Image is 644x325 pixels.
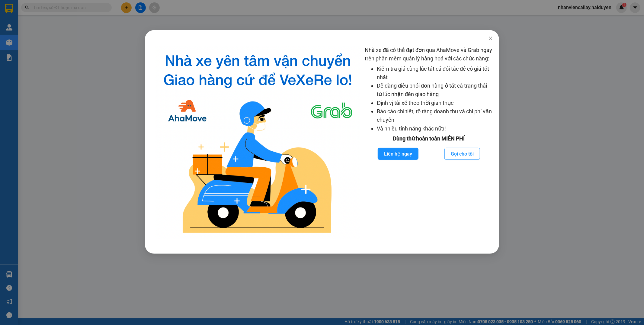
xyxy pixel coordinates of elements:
div: Nhà xe đã có thể đặt đơn qua AhaMove và Grab ngay trên phần mềm quản lý hàng hoá với các chức năng: [365,46,493,239]
button: Close [482,30,499,47]
span: close [488,36,493,41]
img: logo [156,46,360,239]
span: Liên hệ ngay [384,150,412,158]
button: Gọi cho tôi [444,148,480,160]
button: Liên hệ ngay [378,148,418,160]
span: Gọi cho tôi [451,150,474,158]
li: Kiểm tra giá cùng lúc tất cả đối tác để có giá tốt nhất [377,65,493,82]
li: Báo cáo chi tiết, rõ ràng doanh thu và chi phí vận chuyển [377,107,493,124]
li: Dễ dàng điều phối đơn hàng ở tất cả trạng thái từ lúc nhận đến giao hàng [377,82,493,99]
div: Dùng thử hoàn toàn MIỄN PHÍ [365,134,493,143]
li: Định vị tài xế theo thời gian thực [377,99,493,107]
li: Và nhiều tính năng khác nữa! [377,124,493,133]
